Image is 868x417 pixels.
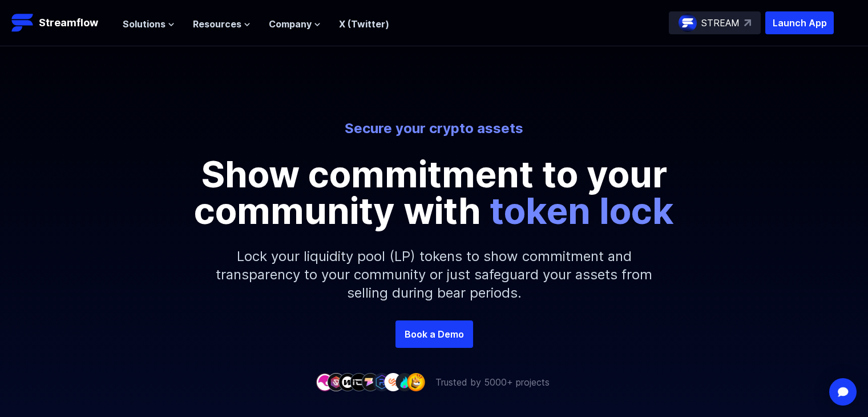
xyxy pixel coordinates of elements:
button: Solutions [123,17,175,31]
img: company-6 [373,373,391,391]
img: top-right-arrow.svg [744,19,751,26]
span: Solutions [123,17,165,31]
div: Open Intercom Messenger [829,378,857,406]
img: streamflow-logo-circle.png [679,14,697,32]
img: Streamflow Logo [11,11,34,34]
button: Resources [193,17,251,31]
p: Show commitment to your community with [177,156,691,229]
p: Streamflow [39,15,98,31]
img: company-1 [316,373,334,391]
img: company-3 [338,373,357,391]
img: company-9 [407,373,425,391]
a: STREAM [669,11,761,34]
button: Company [269,17,321,31]
img: company-8 [395,373,414,391]
p: Secure your crypto assets [118,119,750,138]
a: Book a Demo [395,320,473,348]
img: company-7 [384,373,402,391]
a: X (Twitter) [339,18,389,30]
p: Lock your liquidity pool (LP) tokens to show commitment and transparency to your community or jus... [189,229,680,320]
span: Company [269,17,312,31]
span: Resources [193,17,241,31]
img: company-4 [350,373,368,391]
a: Streamflow [11,11,111,34]
span: token lock [490,189,674,232]
button: Launch App [765,11,834,34]
img: company-2 [327,373,345,391]
img: company-5 [361,373,380,391]
p: Trusted by 5000+ projects [435,375,550,389]
p: STREAM [701,16,740,30]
